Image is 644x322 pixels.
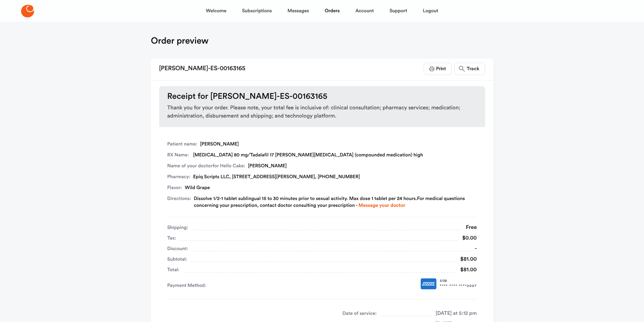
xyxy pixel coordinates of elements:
[471,244,477,254] div: -
[462,223,477,232] div: Free
[213,164,244,168] span: for Hello Cake
[167,141,197,148] span: Patient name:
[287,3,309,19] a: Messages
[421,278,436,289] img: amex
[440,278,477,283] span: 5 / 28
[325,3,340,19] a: Orders
[424,63,452,75] button: Print
[167,282,210,289] span: Payment Method:
[167,163,245,169] span: Name of your doctor :
[167,244,188,254] span: Discount:
[167,173,191,180] span: Pharmacy:
[435,66,446,71] span: Print
[466,66,479,71] span: Track
[458,233,477,243] div: $0.00
[151,35,209,46] h1: Order preview
[423,3,438,19] a: Logout
[242,3,272,19] a: Subscriptions
[167,152,477,158] div: [MEDICAL_DATA] 80 mg/Tadalafil 17 [PERSON_NAME][MEDICAL_DATA] (compounded medication) high
[456,265,477,275] div: $81.00
[194,195,477,209] div: Dissolve 1/2-1 tablet sublingual 15 to 30 minutes prior to sexual activity. Max dose 1 tablet per...
[167,184,182,191] span: Flavor:
[167,233,176,243] span: Tax:
[456,255,477,264] div: $81.00
[355,3,374,19] a: Account
[167,92,477,101] h3: Receipt for [PERSON_NAME]-ES-00163165
[167,152,191,158] span: RX Name:
[359,203,405,208] a: Message your doctor
[167,184,477,191] div: Wild Grape
[159,63,245,75] h2: [PERSON_NAME]-ES-00163165
[167,104,477,120] span: Thank you for your order. Please note, your total fee is inclusive of: clinical consultation; pha...
[432,309,477,318] div: [DATE] at 5:12 pm
[167,163,477,169] div: [PERSON_NAME]
[167,223,188,232] span: Shipping:
[167,265,180,275] span: Total:
[454,63,485,75] button: Track
[167,255,187,264] span: Subtotal:
[167,195,191,209] span: Directions:
[343,309,377,318] span: Date of service:
[389,3,407,19] a: Support
[167,141,477,148] div: [PERSON_NAME]
[206,3,226,19] a: Welcome
[167,173,477,180] div: Epiq Scripts LLC, [STREET_ADDRESS][PERSON_NAME], [PHONE_NUMBER]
